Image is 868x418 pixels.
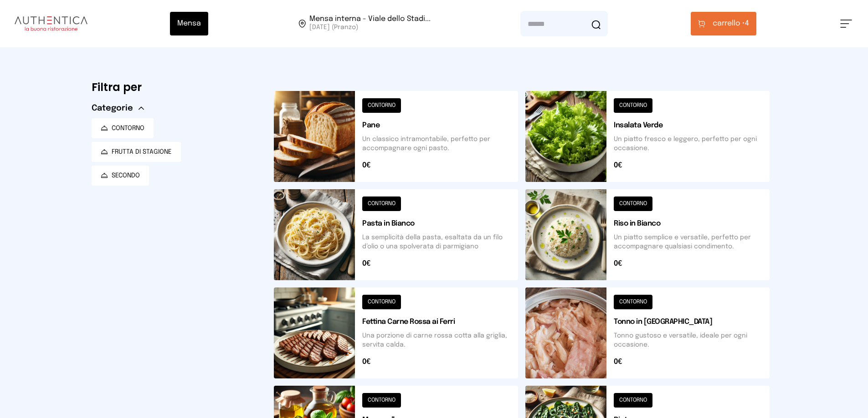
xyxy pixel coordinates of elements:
[92,166,149,186] button: SECONDO
[713,18,749,29] span: 4
[309,23,431,32] span: [DATE] (Pranzo)
[112,124,144,133] span: CONTORNO
[92,102,133,115] span: Categorie
[713,18,745,29] span: carrello •
[309,15,431,32] span: Viale dello Stadio, 77, 05100 Terni TR, Italia
[92,80,259,95] h6: Filtra per
[15,16,87,31] img: logo.8f33a47.png
[112,171,140,180] span: SECONDO
[92,118,154,138] button: CONTORNO
[170,12,208,35] button: Mensa
[691,12,756,35] button: carrello •4
[92,102,144,115] button: Categorie
[112,147,172,156] span: FRUTTA DI STAGIONE
[92,142,181,162] button: FRUTTA DI STAGIONE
